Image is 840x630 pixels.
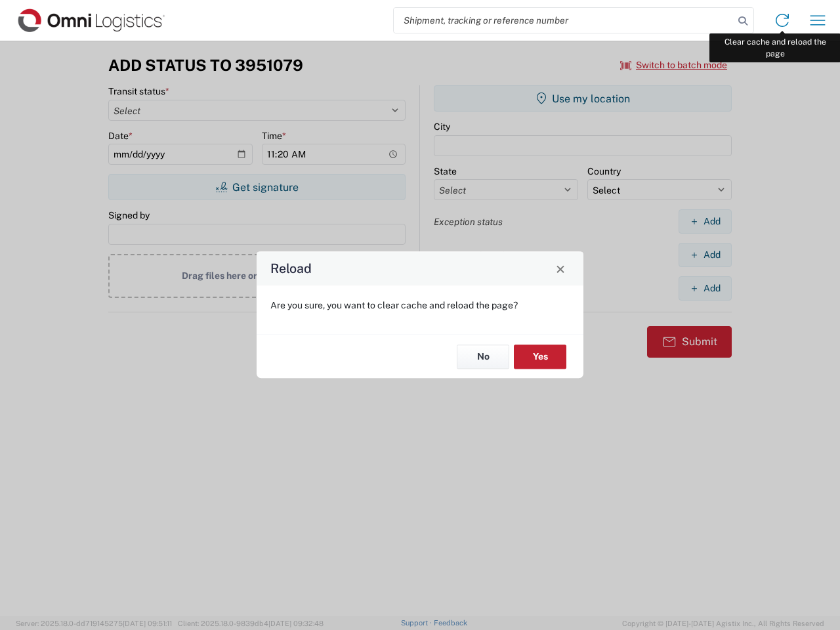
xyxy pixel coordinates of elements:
h4: Reload [270,259,312,278]
button: No [457,345,509,369]
button: Yes [514,345,566,369]
button: Close [551,259,570,278]
p: Are you sure, you want to clear cache and reload the page? [270,299,570,311]
input: Shipment, tracking or reference number [394,8,734,33]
